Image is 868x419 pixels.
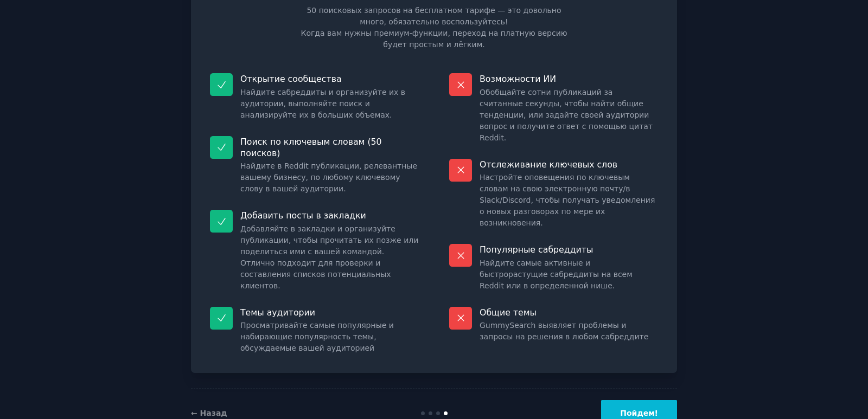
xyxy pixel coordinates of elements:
[480,159,617,170] font: Отслеживание ключевых слов
[191,409,227,417] a: ← Назад
[480,74,556,84] font: Возможности ИИ
[480,244,593,255] font: Популярные сабреддиты
[480,321,648,341] font: GummySearch выявляет проблемы и запросы на решения в любом сабреддите
[240,321,394,352] font: Просматривайте самые популярные и набирающие популярность темы, обсуждаемые вашей аудиторией
[480,307,537,318] font: Общие темы
[480,259,633,290] font: Найдите самые активные и быстрорастущие сабреддиты на всем Reddit или в определенной нише.
[240,210,366,221] font: Добавить посты в закладки
[620,409,658,417] font: Пойдем!
[307,6,561,26] font: 50 поисковых запросов на бесплатном тарифе — это довольно много, обязательно воспользуйтесь!
[301,29,567,49] font: Когда вам нужны премиум-функции, переход на платную версию будет простым и лёгким.
[240,74,342,84] font: Открытие сообщества
[240,137,382,158] font: Поиск по ключевым словам (50 поисков)
[240,224,418,290] font: Добавляйте в закладки и организуйте публикации, чтобы прочитать их позже или поделиться ими с ваш...
[480,88,653,142] font: Обобщайте сотни публикаций за считанные секунды, чтобы найти общие тенденции, или задайте своей а...
[480,173,655,227] font: Настройте оповещения по ключевым словам на свою электронную почту/в Slack/Discord, чтобы получать...
[240,162,417,193] font: Найдите в Reddit публикации, релевантные вашему бизнесу, по любому ключевому слову в вашей аудито...
[240,307,315,318] font: Темы аудитории
[240,88,405,119] font: Найдите сабреддиты и организуйте их в аудитории, выполняйте поиск и анализируйте их в больших объ...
